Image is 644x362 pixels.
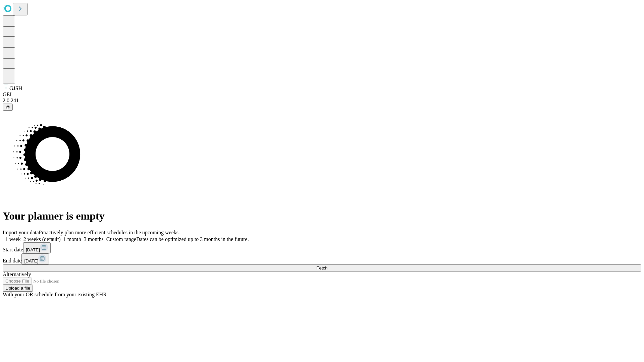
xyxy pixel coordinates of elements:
div: 2.0.241 [3,98,641,104]
span: Custom range [106,236,136,242]
div: End date [3,253,641,264]
span: With your OR schedule from your existing EHR [3,292,107,297]
span: GJSH [9,85,22,91]
span: Dates can be optimized up to 3 months in the future. [136,236,249,242]
button: Fetch [3,264,641,271]
span: 2 weeks (default) [23,236,61,242]
h1: Your planner is empty [3,210,641,222]
span: 1 week [5,236,21,242]
span: Import your data [3,230,39,235]
span: [DATE] [26,247,40,252]
div: GEI [3,92,641,98]
span: 1 month [63,236,81,242]
span: Fetch [316,265,327,270]
span: Alternatively [3,271,31,277]
button: [DATE] [21,253,49,264]
button: Upload a file [3,285,33,292]
span: 3 months [84,236,104,242]
div: Start date [3,242,641,253]
span: [DATE] [24,258,38,263]
button: @ [3,104,13,111]
button: [DATE] [23,242,51,253]
span: Proactively plan more efficient schedules in the upcoming weeks. [39,230,180,235]
span: @ [5,105,10,110]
